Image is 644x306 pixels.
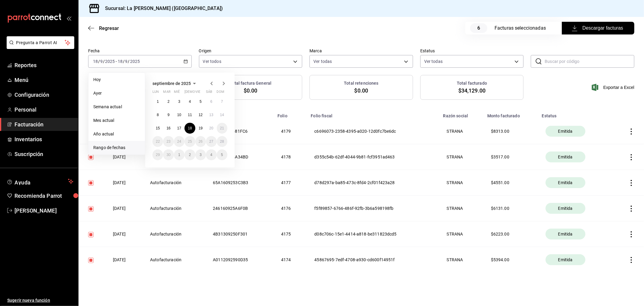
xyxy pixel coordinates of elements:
abbr: 4 de octubre de 2025 [210,153,212,157]
span: Sugerir nueva función [7,297,73,304]
span: Regresar [99,25,119,31]
span: Emitida [556,205,575,211]
th: $ 6131.00 [484,196,538,221]
span: Ver todas [313,58,332,64]
span: Suscripción [14,150,73,158]
span: Hoy [93,76,140,83]
button: 21 de septiembre de 2025 [217,123,227,134]
abbr: 18 de septiembre de 2025 [188,126,192,130]
button: 8 de septiembre de 2025 [152,109,163,120]
button: 24 de septiembre de 2025 [174,136,184,147]
button: 29 de septiembre de 2025 [152,149,163,160]
th: $ 6223.00 [484,221,538,247]
th: $ 8313.00 [484,119,538,144]
abbr: 21 de septiembre de 2025 [220,126,224,130]
abbr: 20 de septiembre de 2025 [209,126,213,130]
label: Marca [309,49,413,53]
button: 3 de septiembre de 2025 [174,96,184,107]
input: -- [93,59,98,64]
abbr: viernes [195,90,200,96]
abbr: 2 de octubre de 2025 [189,153,191,157]
button: 10 de septiembre de 2025 [174,109,184,120]
span: / [123,59,125,64]
span: Emitida [556,154,575,160]
input: ---- [130,59,140,64]
th: 65A1609253C3B3 [206,170,274,196]
span: Facturación [14,120,73,129]
button: 26 de septiembre de 2025 [195,136,206,147]
th: $ 3517.00 [484,144,538,170]
abbr: 25 de septiembre de 2025 [188,139,192,144]
th: STRANA [440,221,484,247]
abbr: miércoles [174,90,180,96]
th: [DATE] [106,221,143,247]
button: 5 de septiembre de 2025 [195,96,206,107]
th: 4178 [274,144,307,170]
h3: Total retenciones [344,80,378,86]
span: Reportes [14,61,73,69]
button: 4 de octubre de 2025 [206,149,216,160]
span: Semana actual [93,104,140,110]
span: Inventarios [14,135,73,143]
button: 4 de septiembre de 2025 [184,96,195,107]
span: Ver todos [203,58,221,64]
abbr: 15 de septiembre de 2025 [156,126,160,130]
th: 4174 [274,247,307,273]
abbr: sábado [206,90,212,96]
span: Emitida [556,231,575,237]
abbr: 11 de septiembre de 2025 [188,113,192,117]
th: 4176 [274,196,307,221]
button: Exportar a Excel [593,84,634,91]
span: Ayer [93,90,140,96]
input: -- [117,59,123,64]
span: / [98,59,100,64]
button: 5 de octubre de 2025 [217,149,227,160]
th: Razón social [440,109,484,119]
span: $0.00 [354,86,368,95]
th: [DATE] [106,247,143,273]
span: 6 [470,23,487,33]
abbr: 5 de septiembre de 2025 [200,99,202,104]
th: [DATE] [106,144,143,170]
span: - [116,59,117,64]
th: Estatus [538,109,613,119]
a: Pregunta a Parrot AI [4,44,74,50]
th: 4177 [274,170,307,196]
abbr: 27 de septiembre de 2025 [209,139,213,144]
button: 19 de septiembre de 2025 [195,123,206,134]
abbr: 10 de septiembre de 2025 [177,113,181,117]
abbr: 14 de septiembre de 2025 [220,113,224,117]
abbr: 22 de septiembre de 2025 [156,139,160,144]
span: Ayuda [14,178,66,185]
label: Estatus [420,49,524,53]
th: 4175 [274,221,307,247]
span: $34,129.00 [458,86,485,95]
th: Folio [274,109,307,119]
button: 30 de septiembre de 2025 [163,149,174,160]
button: 17 de septiembre de 2025 [174,123,184,134]
button: 9 de septiembre de 2025 [163,109,174,120]
button: Pregunta a Parrot AI [7,36,74,49]
button: 2 de septiembre de 2025 [163,96,174,107]
abbr: 30 de septiembre de 2025 [166,153,170,157]
abbr: lunes [152,90,159,96]
th: STRANA [440,144,484,170]
th: $ 5394.00 [484,247,538,273]
input: -- [100,59,103,64]
th: Autofacturación [143,144,206,170]
button: 18 de septiembre de 2025 [184,123,195,134]
th: STRANA [440,247,484,273]
th: 45867695-7edf-4708-a930-cd600f14951f [307,247,439,273]
abbr: domingo [217,90,224,96]
th: Folio fiscal [307,109,439,119]
input: ---- [105,59,115,64]
span: Pregunta a Parrot AI [16,40,65,46]
th: STRANA [440,196,484,221]
span: / [103,59,105,64]
th: $ 4551.00 [484,170,538,196]
th: Autofacturación [143,170,206,196]
button: 15 de septiembre de 2025 [152,123,163,134]
th: Autofacturación [143,221,206,247]
th: 4179 [274,119,307,144]
abbr: 1 de septiembre de 2025 [157,99,159,104]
